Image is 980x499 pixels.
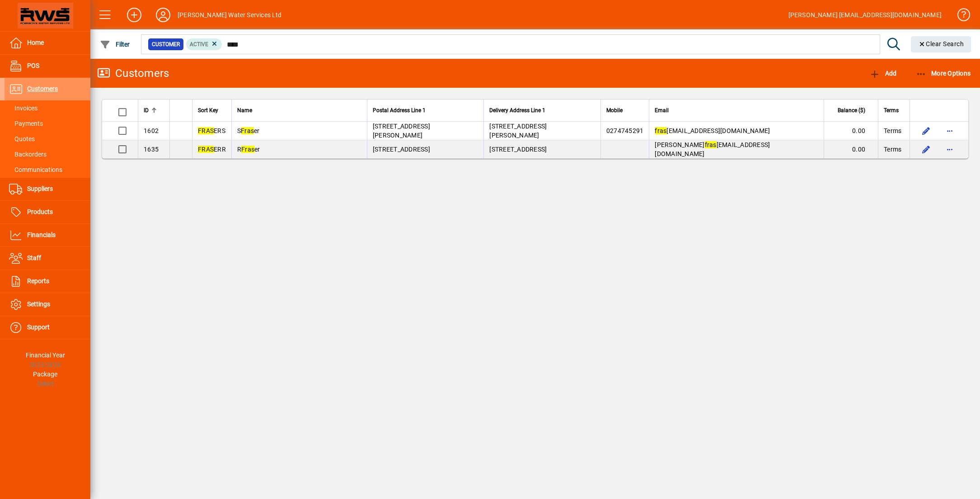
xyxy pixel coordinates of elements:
[186,38,222,50] mat-chip: Activation Status: Active
[33,371,57,378] span: Package
[27,62,39,69] span: POS
[373,146,430,153] span: [STREET_ADDRESS]
[198,127,214,134] em: FRAS
[237,127,260,134] span: S er
[9,166,62,173] span: Communications
[198,105,218,115] span: Sort Key
[5,116,90,131] a: Payments
[144,105,149,115] span: ID
[5,32,90,54] a: Home
[144,127,159,134] span: 1602
[916,70,971,77] span: More Options
[655,105,669,115] span: Email
[606,127,644,134] span: 0274745291
[911,36,971,52] button: Clear
[144,105,164,115] div: ID
[951,2,969,31] a: Knowledge Base
[190,41,208,48] span: Active
[705,141,717,148] em: fras
[237,146,260,153] span: R er
[144,146,159,153] span: 1635
[5,100,90,116] a: Invoices
[5,316,90,339] a: Support
[373,105,426,115] span: Postal Address Line 1
[5,201,90,223] a: Products
[237,105,361,115] div: Name
[27,231,56,238] span: Financials
[824,122,878,140] td: 0.00
[788,8,942,22] div: [PERSON_NAME] [EMAIL_ADDRESS][DOMAIN_NAME]
[5,178,90,200] a: Suppliers
[373,123,430,139] span: [STREET_ADDRESS][PERSON_NAME]
[27,208,53,215] span: Products
[5,147,90,162] a: Backorders
[5,247,90,270] a: Staff
[5,293,90,316] a: Settings
[5,270,90,293] a: Reports
[942,124,957,138] button: More options
[489,146,547,153] span: [STREET_ADDRESS]
[830,105,873,115] div: Balance ($)
[27,39,44,46] span: Home
[27,254,41,261] span: Staff
[198,127,225,134] span: ERS
[918,40,964,48] span: Clear Search
[97,66,169,81] div: Customers
[198,146,214,153] em: FRAS
[241,127,254,134] em: Fras
[152,40,180,49] span: Customer
[27,185,53,192] span: Suppliers
[489,105,545,115] span: Delivery Address Line 1
[27,277,49,285] span: Reports
[606,105,623,115] span: Mobile
[9,105,38,112] span: Invoices
[27,85,58,92] span: Customers
[884,145,901,154] span: Terms
[884,105,899,115] span: Terms
[9,135,35,143] span: Quotes
[198,146,226,153] span: ERR
[5,224,90,247] a: Financials
[5,131,90,147] a: Quotes
[9,120,43,127] span: Payments
[838,105,865,115] span: Balance ($)
[914,65,973,81] button: More Options
[919,142,933,157] button: Edit
[942,142,957,157] button: More options
[178,8,282,22] div: [PERSON_NAME] Water Services Ltd
[884,126,901,135] span: Terms
[26,352,65,359] span: Financial Year
[655,141,770,157] span: [PERSON_NAME] [EMAIL_ADDRESS][DOMAIN_NAME]
[867,65,899,81] button: Add
[5,55,90,77] a: POS
[120,7,149,23] button: Add
[98,36,132,52] button: Filter
[869,70,896,77] span: Add
[9,151,47,158] span: Backorders
[241,146,254,153] em: Fras
[100,41,130,48] span: Filter
[237,105,252,115] span: Name
[919,124,933,138] button: Edit
[5,162,90,177] a: Communications
[655,127,666,134] em: fras
[27,300,50,308] span: Settings
[606,105,644,115] div: Mobile
[489,123,547,139] span: [STREET_ADDRESS][PERSON_NAME]
[655,127,770,134] span: [EMAIL_ADDRESS][DOMAIN_NAME]
[27,323,50,331] span: Support
[824,140,878,158] td: 0.00
[655,105,818,115] div: Email
[149,7,178,23] button: Profile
